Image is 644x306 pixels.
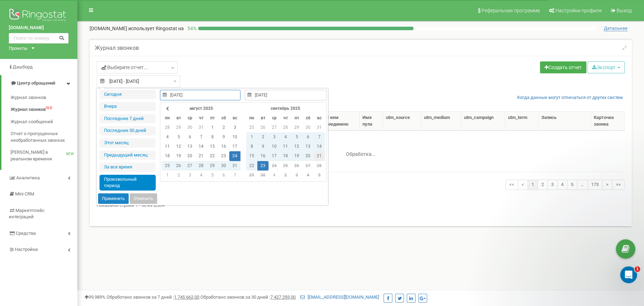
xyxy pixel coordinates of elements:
a: Выберите отчет... [97,61,178,73]
td: 4 [195,171,207,180]
a: 5 [567,180,577,190]
span: Выберите отчет... [101,64,148,71]
a: << [505,180,518,190]
td: 7 [229,171,240,180]
td: 5 [314,171,325,180]
input: Поиск по номеру [9,33,69,44]
th: utm_source [383,112,421,131]
td: 27 [302,161,314,171]
td: 25 [280,161,291,171]
span: Выход [617,8,632,13]
th: пт [291,113,302,123]
th: ср [269,113,280,123]
a: Когда данные могут отличаться от других систем [517,94,623,101]
td: 8 [246,142,257,151]
button: Применить [98,193,129,204]
th: вт [173,113,184,123]
td: 5 [207,171,218,180]
td: 21 [314,151,325,161]
td: 30 [218,161,229,171]
td: 20 [302,151,314,161]
li: Сегодня [99,90,156,99]
td: 28 [195,161,207,171]
li: Произвольный период [99,175,156,191]
a: > [602,180,612,190]
u: 7 427 293,00 [270,294,296,300]
li: Предыдущий меcяц [99,151,156,160]
span: Средства [16,231,36,236]
button: Отменить [130,193,157,204]
th: utm_medium [421,112,462,131]
td: 18 [162,151,173,161]
span: Настройки [15,247,38,252]
a: [EMAIL_ADDRESS][DOMAIN_NAME] [300,294,379,300]
a: Отчет о пропущенных необработанных звонках [11,128,77,146]
td: 5 [173,132,184,142]
td: 30 [302,123,314,132]
a: 2 [537,180,548,190]
th: сентябрь 2025 [257,104,314,113]
td: 2 [218,123,229,132]
th: вс [314,113,325,123]
td: 1 [162,171,173,180]
th: Запись [539,112,591,131]
td: 24 [229,151,240,161]
img: Ringostat logo [9,7,69,25]
a: 4 [557,180,567,190]
a: [PERSON_NAME] в реальном времениNEW [11,146,77,165]
span: Реферальная программа [482,8,540,13]
td: 3 [229,123,240,132]
td: 7 [314,132,325,142]
span: Журнал сообщений [11,119,53,125]
li: Последние 7 дней [99,114,156,124]
a: 3 [547,180,558,190]
button: Экспорт [587,61,625,73]
span: Журнал звонков [11,106,46,113]
th: пн [162,113,173,123]
th: utm_term [505,112,539,131]
u: 1 745 662,00 [174,294,199,300]
a: < [518,180,528,190]
h5: Журнал звонков [95,45,139,51]
span: [PERSON_NAME] в реальном времени [11,149,66,162]
span: Аналитика [16,175,40,180]
td: 31 [229,161,240,171]
td: 12 [291,142,302,151]
td: 13 [302,142,314,151]
td: 12 [173,142,184,151]
th: С кем соединено [323,112,360,131]
td: 30 [184,123,195,132]
p: [DOMAIN_NAME] [90,25,184,32]
span: Настройки профиля [555,8,602,13]
a: [DOMAIN_NAME] [9,25,69,31]
span: Центр обращений [17,80,55,86]
span: Обработано звонков за 30 дней : [200,294,296,300]
span: использует Ringostat на [128,26,184,31]
td: 26 [257,123,269,132]
th: чт [280,113,291,123]
td: 16 [218,142,229,151]
th: август 2025 [173,104,229,113]
td: 29 [207,161,218,171]
td: 23 [257,161,269,171]
a: Журнал звонковOLD [11,104,77,116]
td: 15 [246,151,257,161]
span: Отчет о пропущенных необработанных звонках [11,131,74,144]
td: 30 [257,171,269,180]
td: 7 [195,132,207,142]
td: 27 [269,123,280,132]
td: 25 [246,123,257,132]
td: 29 [246,171,257,180]
iframe: Intercom live chat [620,266,637,283]
td: 29 [173,123,184,132]
td: 3 [269,132,280,142]
td: 9 [257,142,269,151]
th: пт [207,113,218,123]
td: 4 [302,171,314,180]
span: 99,989% [84,294,105,300]
div: Обработка... [317,146,405,156]
a: Журнал сообщений [11,116,77,128]
td: 23 [218,151,229,161]
th: пн [246,113,257,123]
span: Mini CRM [15,191,34,197]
